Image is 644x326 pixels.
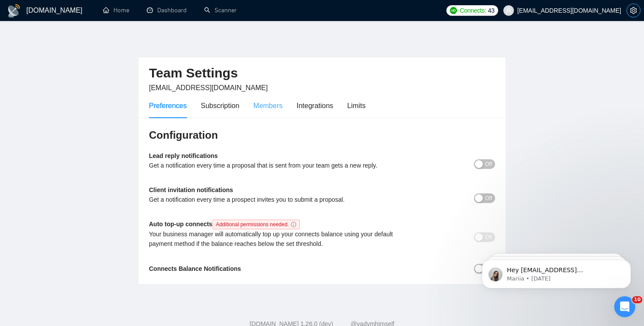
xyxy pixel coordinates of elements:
[149,265,241,272] b: Connects Balance Notifications
[204,7,237,14] a: searchScanner
[147,7,187,14] a: dashboardDashboard
[149,186,233,193] b: Client invitation notifications
[485,232,492,242] span: Off
[212,220,300,229] span: Additional permissions needed.
[149,229,409,249] div: Your business manager will automatically top up your connects balance using your default payment ...
[201,100,239,111] div: Subscription
[149,195,409,204] div: Get a notification every time a prospect invites you to submit a proposal.
[614,296,635,317] iframe: Intercom live chat
[149,161,409,170] div: Get a notification every time a proposal that is sent from your team gets a new reply.
[291,222,296,227] span: info-circle
[149,84,268,91] span: [EMAIL_ADDRESS][DOMAIN_NAME]
[626,7,640,14] a: setting
[297,100,333,111] div: Integrations
[347,100,366,111] div: Limits
[7,4,21,18] img: logo
[103,7,129,14] a: homeHome
[488,6,495,15] span: 43
[632,296,642,303] span: 10
[626,4,640,18] button: setting
[450,7,457,14] img: upwork-logo.png
[469,241,644,302] iframe: Intercom notifications message
[460,6,486,15] span: Connects:
[253,100,283,111] div: Members
[627,7,640,14] span: setting
[149,64,495,82] h2: Team Settings
[485,159,492,169] span: Off
[506,7,512,14] span: user
[149,100,187,111] div: Preferences
[485,193,492,203] span: Off
[149,221,303,228] b: Auto top-up connects
[149,152,218,159] b: Lead reply notifications
[149,128,495,142] h3: Configuration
